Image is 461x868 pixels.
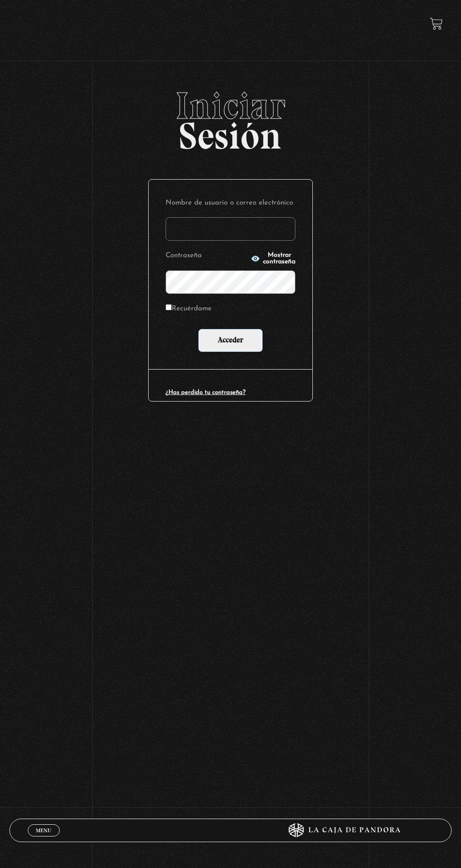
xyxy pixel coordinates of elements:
[166,197,295,210] label: Nombre de usuario o correo electrónico
[9,87,452,125] span: Iniciar
[9,87,452,147] h2: Sesión
[166,304,172,310] input: Recuérdame
[166,389,246,395] a: ¿Has perdido tu contraseña?
[263,252,295,265] span: Mostrar contraseña
[166,249,248,263] label: Contraseña
[430,17,443,30] a: View your shopping cart
[198,329,263,352] input: Acceder
[251,252,295,265] button: Mostrar contraseña
[166,302,212,316] label: Recuérdame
